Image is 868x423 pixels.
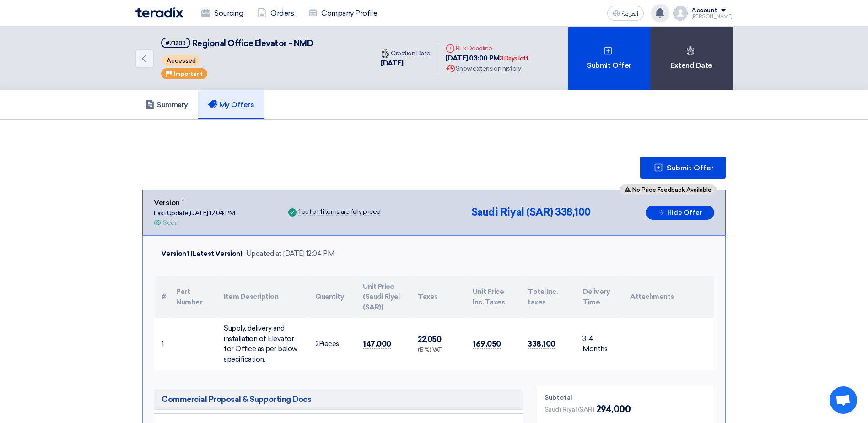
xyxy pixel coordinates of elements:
div: Submit Offer [568,27,650,90]
div: (15 %) VAT [418,347,458,354]
div: #71283 [166,40,186,46]
div: Creation Date [381,49,431,58]
div: RFx Deadline [446,43,528,53]
span: 169,050 [473,339,501,349]
span: 2 [315,340,319,348]
div: Open chat [830,386,857,414]
th: Taxes [410,276,465,318]
button: Submit Offer [640,157,726,179]
h5: Regional Office Elevator - NMD [161,38,313,49]
span: Saudi Riyal (SAR) [471,206,553,218]
button: العربية [607,6,644,21]
img: profile_test.png [673,6,688,21]
div: Last Update [DATE] 12:04 PM [154,208,235,218]
td: 1 [154,318,169,370]
div: Subtotal [545,393,706,402]
div: Seen [163,218,178,228]
span: 22,050 [418,335,441,344]
span: Accessed [162,55,200,66]
img: Teradix logo [135,7,183,18]
span: 338,100 [555,206,591,218]
th: Unit Price (Saudi Riyal (SAR)) [356,276,410,318]
div: [DATE] [381,58,431,69]
td: 3-4 Months [575,318,623,370]
div: 1 out of 1 items are fully priced [298,209,381,216]
th: Unit Price Inc. Taxes [465,276,520,318]
span: Saudi Riyal (SAR) [545,405,594,414]
span: Submit Offer [667,164,714,172]
a: Sourcing [194,3,250,23]
th: Quantity [308,276,356,318]
a: Orders [250,3,301,23]
div: Account [691,7,717,15]
td: Pieces [308,318,356,370]
div: Version 1 (Latest Version) [161,249,243,259]
th: # [154,276,169,318]
div: [PERSON_NAME] [691,14,733,19]
a: My Offers [198,90,264,119]
div: 3 Days left [500,54,528,63]
div: Supply, delivery and installation of Elevator for Office as per below specification. [224,323,301,364]
th: Item Description [216,276,308,318]
a: Summary [135,90,198,119]
div: Show extension history [446,64,528,73]
span: No Price Feedback Available [632,187,712,193]
th: Attachments [623,276,714,318]
a: Company Profile [301,3,384,23]
h5: My Offers [208,100,254,109]
div: Updated at [DATE] 12:04 PM [246,249,334,259]
th: Total Inc. taxes [520,276,575,318]
div: Version 1 [154,197,235,208]
h5: Summary [146,100,188,109]
span: العربية [622,11,638,17]
button: Hide Offer [646,206,714,220]
span: 338,100 [528,339,555,349]
span: Important [173,70,203,77]
span: Regional Office Elevator - NMD [192,38,313,49]
span: 294,000 [596,402,631,416]
div: Extend Date [650,27,733,90]
th: Part Number [169,276,216,318]
span: 147,000 [363,339,391,349]
span: Commercial Proposal & Supporting Docs [162,394,311,405]
th: Delivery Time [575,276,623,318]
div: [DATE] 03:00 PM [446,53,528,64]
